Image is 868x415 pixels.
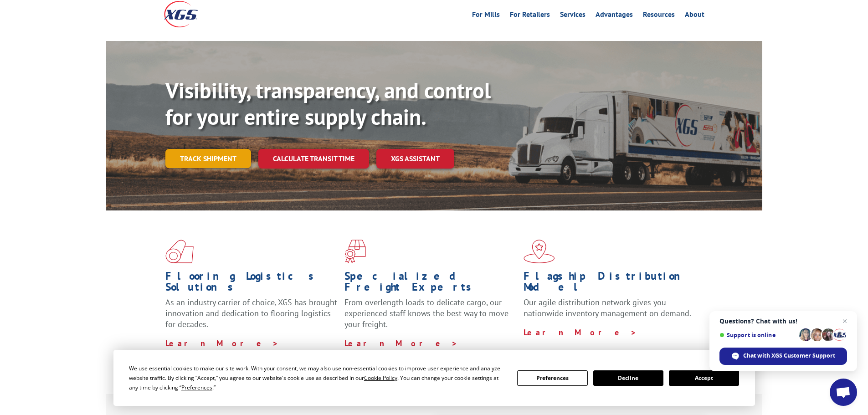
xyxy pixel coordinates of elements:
span: Cookie Policy [364,374,397,382]
a: Learn More > [344,338,458,348]
img: xgs-icon-focused-on-flooring-red [344,240,366,263]
div: We use essential cookies to make our site work. With your consent, we may also use non-essential ... [129,364,506,392]
p: From overlength loads to delicate cargo, our experienced staff knows the best way to move your fr... [344,297,517,338]
div: Cookie Consent Prompt [113,350,755,406]
h1: Flagship Distribution Model [524,271,696,297]
img: xgs-icon-flagship-distribution-model-red [524,240,555,263]
div: Open chat [830,379,857,406]
a: Track shipment [165,149,251,168]
img: xgs-icon-total-supply-chain-intelligence-red [165,240,194,263]
h1: Flooring Logistics Solutions [165,271,338,297]
a: About [685,11,704,21]
span: As an industry carrier of choice, XGS has brought innovation and dedication to flooring logistics... [165,297,337,329]
button: Preferences [517,370,587,386]
a: Learn More > [165,338,279,348]
a: Services [560,11,586,21]
span: Our agile distribution network gives you nationwide inventory management on demand. [524,297,691,318]
a: For Mills [472,11,500,21]
a: Learn More > [524,327,637,338]
h1: Specialized Freight Experts [344,271,517,297]
a: Advantages [596,11,633,21]
b: Visibility, transparency, and control for your entire supply chain. [165,76,491,131]
button: Accept [669,370,739,386]
a: Resources [643,11,675,21]
div: Chat with XGS Customer Support [719,348,847,365]
button: Decline [593,370,663,386]
span: Chat with XGS Customer Support [743,352,835,360]
span: Preferences [181,384,212,391]
a: Calculate transit time [258,149,369,169]
span: Questions? Chat with us! [719,318,847,325]
span: Close chat [839,316,850,327]
span: Support is online [719,332,796,338]
a: For Retailers [510,11,550,21]
a: XGS ASSISTANT [376,149,454,169]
